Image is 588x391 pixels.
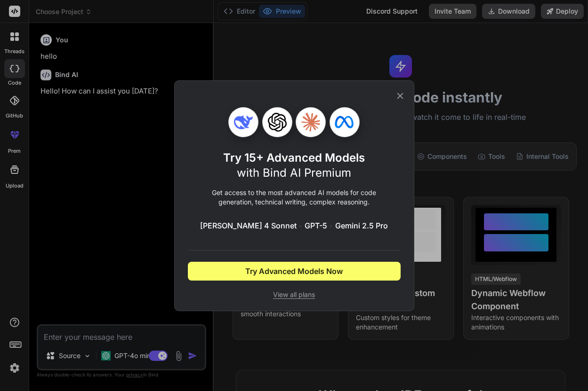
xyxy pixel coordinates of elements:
[188,188,401,207] p: Get access to the most advanced AI models for code generation, technical writing, complex reasoning.
[200,220,297,231] span: [PERSON_NAME] 4 Sonnet
[245,266,343,277] span: Try Advanced Models Now
[329,220,333,231] span: •
[335,220,388,231] span: Gemini 2.5 Pro
[223,150,365,180] h1: Try 15+ Advanced Models
[305,220,327,231] span: GPT-5
[237,166,351,180] span: with Bind AI Premium
[298,220,303,231] span: •
[188,262,401,281] button: Try Advanced Models Now
[234,113,253,132] img: Deepseek
[188,290,401,299] span: View all plans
